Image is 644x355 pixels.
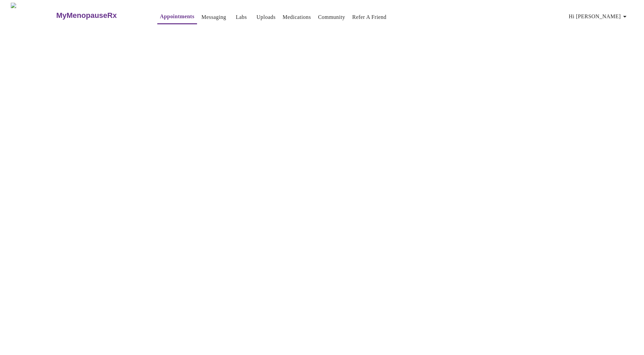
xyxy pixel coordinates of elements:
button: Hi [PERSON_NAME] [566,10,632,23]
a: Refer a Friend [352,12,387,22]
button: Messaging [199,10,229,24]
span: Hi [PERSON_NAME] [569,12,629,21]
button: Labs [231,10,252,24]
a: Medications [283,12,311,22]
a: Uploads [257,12,276,22]
a: Messaging [201,12,226,22]
img: MyMenopauseRx Logo [11,3,55,28]
button: Refer a Friend [350,10,389,24]
button: Uploads [254,10,279,24]
a: MyMenopauseRx [55,4,143,27]
a: Community [318,12,345,22]
a: Labs [236,12,247,22]
button: Community [315,10,348,24]
h3: MyMenopauseRx [56,11,117,20]
button: Appointments [157,10,197,24]
a: Appointments [160,12,194,21]
button: Medications [280,10,314,24]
